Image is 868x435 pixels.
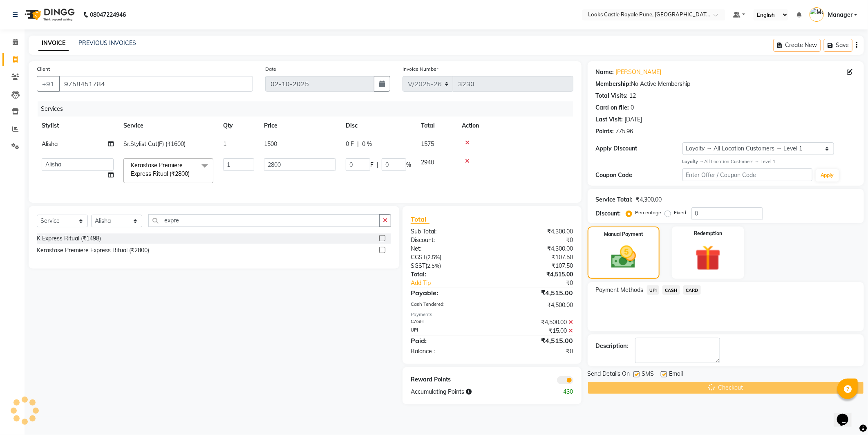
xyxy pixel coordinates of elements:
[405,388,536,396] div: Accumulating Points
[37,65,50,73] label: Client
[687,242,729,274] img: _gift.svg
[411,215,430,224] span: Total
[596,286,644,294] span: Payment Methods
[492,236,579,244] div: ₹0
[405,336,492,345] div: Paid:
[405,253,492,262] div: ( )
[694,230,722,237] label: Redemption
[492,347,579,356] div: ₹0
[682,159,704,164] strong: Loyalty →
[492,318,579,327] div: ₹4,500.00
[596,342,629,350] div: Description:
[405,279,507,287] a: Add Tip
[21,3,77,26] img: logo
[824,39,852,52] button: Save
[834,402,860,427] iframe: chat widget
[131,161,190,177] span: Kerastase Premiere Express Ritual (₹2800)
[411,262,425,269] span: SGST
[264,140,277,148] span: 1500
[37,117,119,135] th: Stylist
[630,92,636,100] div: 12
[536,388,579,396] div: 430
[596,144,682,153] div: Apply Discount
[411,253,426,261] span: CGST
[492,262,579,270] div: ₹107.50
[492,253,579,262] div: ₹107.50
[405,318,492,327] div: CASH
[38,101,579,117] div: Services
[190,170,193,177] a: x
[265,65,276,73] label: Date
[405,375,492,384] div: Reward Points
[223,140,226,148] span: 1
[616,68,662,76] a: [PERSON_NAME]
[37,246,149,255] div: Kerastase Premiere Express Ritual (₹2800)
[596,195,633,204] div: Service Total:
[616,127,633,136] div: 775.96
[774,39,821,52] button: Create New
[405,301,492,309] div: Cash Tendered:
[596,209,621,218] div: Discount:
[78,39,136,47] a: PREVIOUS INVOICES
[90,3,126,26] b: 08047224946
[37,234,101,243] div: K Express Ritual (₹1498)
[682,168,812,181] input: Enter Offer / Coupon Code
[506,279,579,287] div: ₹0
[427,262,439,269] span: 2.5%
[596,68,614,76] div: Name:
[642,370,654,380] span: SMS
[492,227,579,236] div: ₹4,300.00
[636,195,662,204] div: ₹4,300.00
[59,76,253,92] input: Search by Name/Mobile/Email/Code
[596,171,682,179] div: Coupon Code
[405,327,492,335] div: UPI
[682,158,856,165] div: All Location Customers → Level 1
[596,103,629,112] div: Card on file:
[405,227,492,236] div: Sub Total:
[810,7,824,22] img: Manager
[405,270,492,279] div: Total:
[828,11,852,19] span: Manager
[377,161,378,169] span: |
[119,117,218,135] th: Service
[346,140,354,148] span: 0 F
[596,80,856,88] div: No Active Membership
[37,76,60,92] button: +91
[403,65,438,73] label: Invoice Number
[218,117,259,135] th: Qty
[148,214,380,227] input: Search or Scan
[816,169,839,182] button: Apply
[492,288,579,298] div: ₹4,515.00
[683,285,701,295] span: CARD
[405,244,492,253] div: Net:
[492,270,579,279] div: ₹4,515.00
[123,140,186,148] span: Sr.Stylist Cut(F) (₹1600)
[411,311,573,318] div: Payments
[416,117,457,135] th: Total
[259,117,341,135] th: Price
[427,254,440,260] span: 2.5%
[662,285,680,295] span: CASH
[625,115,642,124] div: [DATE]
[457,117,573,135] th: Action
[596,80,631,88] div: Membership:
[596,115,623,124] div: Last Visit:
[38,36,69,51] a: INVOICE
[405,347,492,356] div: Balance :
[362,140,372,148] span: 0 %
[405,236,492,244] div: Discount:
[603,243,644,271] img: _cash.svg
[674,209,687,216] label: Fixed
[421,159,434,166] span: 2940
[604,231,643,238] label: Manual Payment
[492,327,579,335] div: ₹15.00
[669,370,683,380] span: Email
[492,301,579,309] div: ₹4,500.00
[406,161,411,169] span: %
[341,117,416,135] th: Disc
[357,140,359,148] span: |
[421,140,434,148] span: 1575
[405,262,492,270] div: ( )
[492,244,579,253] div: ₹4,300.00
[588,370,630,380] span: Send Details On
